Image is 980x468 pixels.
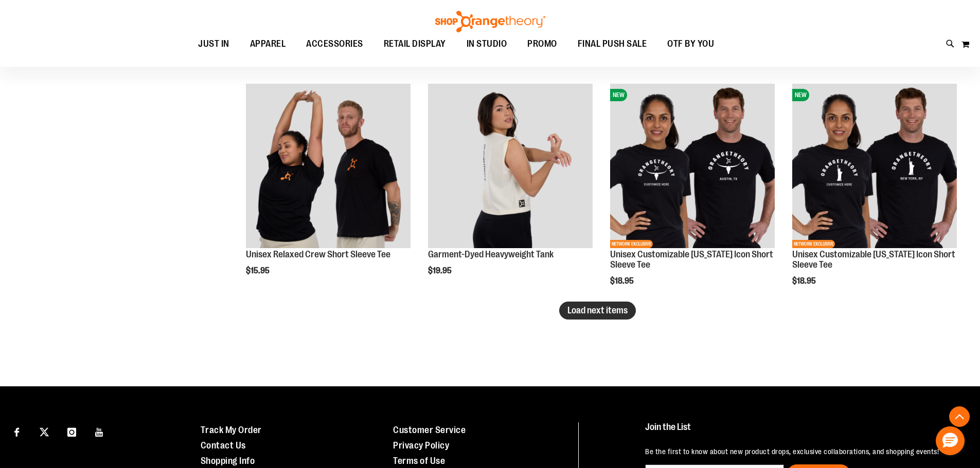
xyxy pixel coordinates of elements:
a: ACCESSORIES [296,32,373,56]
a: RETAIL DISPLAY [373,32,456,56]
h4: Join the List [645,422,956,441]
a: Garment-Dyed Heavyweight Tank [428,249,554,259]
span: NEW [792,89,809,101]
img: Shop Orangetheory [434,11,547,32]
a: Visit our X page [35,422,54,440]
span: APPAREL [250,32,286,55]
a: PROMO [517,32,567,56]
a: Privacy Policy [393,440,449,451]
div: product [423,79,598,302]
span: FINAL PUSH SALE [578,32,647,55]
img: OTF City Unisex New York Icon SS Tee Black [792,84,957,248]
span: $15.95 [246,266,271,275]
a: JUST IN [188,32,240,56]
span: RETAIL DISPLAY [384,32,446,55]
a: Customer Service [393,425,466,435]
a: OTF City Unisex Texas Icon SS Tee BlackNEWNETWORK EXCLUSIVE [610,84,775,250]
span: NEW [610,89,627,101]
button: Hello, have a question? Let’s chat. [936,426,965,455]
span: ACCESSORIES [306,32,363,55]
a: Visit our Youtube page [91,422,109,440]
span: $19.95 [428,266,453,275]
div: product [241,79,416,302]
div: product [787,79,962,311]
a: APPAREL [240,32,296,55]
span: $18.95 [610,276,635,286]
a: Contact Us [201,440,246,451]
span: IN STUDIO [467,32,507,55]
a: Unisex Customizable [US_STATE] Icon Short Sleeve Tee [610,249,773,270]
a: Visit our Facebook page [8,422,26,440]
div: product [605,79,780,311]
a: IN STUDIO [456,32,518,56]
a: OTF BY YOU [657,32,724,56]
a: Visit our Instagram page [63,422,81,440]
span: NETWORK EXCLUSIVE [792,240,835,248]
a: Unisex Customizable [US_STATE] Icon Short Sleeve Tee [792,249,955,270]
a: Garment-Dyed Heavyweight Tank [428,84,593,250]
span: NETWORK EXCLUSIVE [610,240,653,248]
span: PROMO [527,32,557,55]
img: Unisex Relaxed Crew Short Sleeve Tee [246,84,411,248]
span: OTF BY YOU [667,32,714,55]
button: Load next items [559,302,636,320]
img: Twitter [40,427,49,437]
a: Unisex Relaxed Crew Short Sleeve Tee [246,249,390,259]
a: Unisex Relaxed Crew Short Sleeve Tee [246,84,411,250]
span: $18.95 [792,276,817,286]
button: Back To Top [949,406,970,427]
a: Terms of Use [393,456,445,466]
img: Garment-Dyed Heavyweight Tank [428,84,593,248]
img: OTF City Unisex Texas Icon SS Tee Black [610,84,775,248]
a: FINAL PUSH SALE [567,32,657,56]
span: Load next items [567,305,628,315]
a: Track My Order [201,425,262,435]
a: Shopping Info [201,456,255,466]
a: OTF City Unisex New York Icon SS Tee BlackNEWNETWORK EXCLUSIVE [792,84,957,250]
p: Be the first to know about new product drops, exclusive collaborations, and shopping events! [645,446,956,457]
span: JUST IN [198,32,229,55]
